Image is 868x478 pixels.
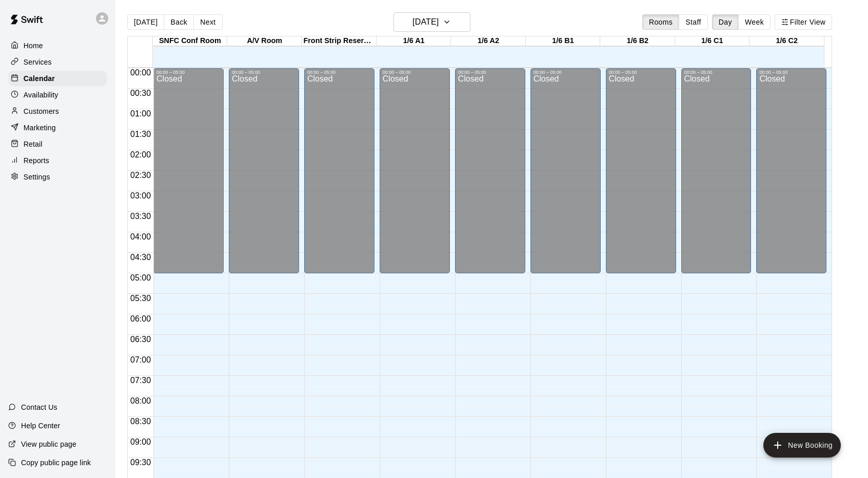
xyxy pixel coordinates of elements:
[128,212,153,221] span: 03:30
[377,36,451,46] div: 1/6 A1
[128,150,153,159] span: 02:00
[383,70,447,75] div: 00:00 – 05:00
[455,68,525,273] div: 00:00 – 05:00: Closed
[24,57,52,67] p: Services
[8,169,107,185] a: Settings
[21,421,60,431] p: Help Center
[679,14,708,30] button: Staff
[8,38,107,53] a: Home
[307,70,371,75] div: 00:00 – 05:00
[756,68,826,273] div: 00:00 – 05:00: Closed
[24,123,56,133] p: Marketing
[229,68,299,273] div: 00:00 – 05:00: Closed
[8,153,107,168] a: Reports
[684,70,748,75] div: 00:00 – 05:00
[642,14,679,30] button: Rooms
[609,70,673,75] div: 00:00 – 05:00
[156,70,221,75] div: 00:00 – 05:00
[458,75,522,277] div: Closed
[128,232,153,241] span: 04:00
[304,68,374,273] div: 00:00 – 05:00: Closed
[763,433,841,457] button: add
[8,104,107,119] a: Customers
[8,136,107,152] a: Retail
[128,355,153,364] span: 07:00
[8,120,107,135] a: Marketing
[8,87,107,103] a: Availability
[712,14,739,30] button: Day
[127,14,164,30] button: [DATE]
[609,75,673,277] div: Closed
[412,15,439,29] h6: [DATE]
[534,70,598,75] div: 00:00 – 05:00
[128,89,153,97] span: 00:30
[307,75,371,277] div: Closed
[21,457,91,468] p: Copy public page link
[232,70,296,75] div: 00:00 – 05:00
[128,458,153,467] span: 09:30
[775,14,832,30] button: Filter View
[128,396,153,405] span: 08:00
[153,68,224,273] div: 00:00 – 05:00: Closed
[128,437,153,446] span: 09:00
[759,75,823,277] div: Closed
[24,106,59,116] p: Customers
[128,314,153,323] span: 06:00
[759,70,823,75] div: 00:00 – 05:00
[21,402,57,412] p: Contact Us
[600,36,675,46] div: 1/6 B2
[534,75,598,277] div: Closed
[8,71,107,86] a: Calendar
[232,75,296,277] div: Closed
[128,376,153,385] span: 07:30
[24,155,49,166] p: Reports
[393,12,470,32] button: [DATE]
[738,14,771,30] button: Week
[128,68,153,77] span: 00:00
[681,68,752,273] div: 00:00 – 05:00: Closed
[128,171,153,180] span: 02:30
[451,36,525,46] div: 1/6 A2
[128,294,153,303] span: 05:30
[128,253,153,262] span: 04:30
[153,36,227,46] div: SNFC Conf Room
[606,68,676,273] div: 00:00 – 05:00: Closed
[193,14,222,30] button: Next
[164,14,194,30] button: Back
[128,335,153,344] span: 06:30
[128,109,153,118] span: 01:00
[380,68,450,273] div: 00:00 – 05:00: Closed
[675,36,749,46] div: 1/6 C1
[128,191,153,200] span: 03:00
[128,417,153,426] span: 08:30
[684,75,748,277] div: Closed
[8,54,107,70] a: Services
[24,90,58,100] p: Availability
[302,36,376,46] div: Front Strip Reservation
[227,36,302,46] div: A/V Room
[156,75,221,277] div: Closed
[24,172,50,182] p: Settings
[24,139,43,149] p: Retail
[21,439,76,449] p: View public page
[526,36,600,46] div: 1/6 B1
[24,41,43,51] p: Home
[530,68,601,273] div: 00:00 – 05:00: Closed
[749,36,824,46] div: 1/6 C2
[128,273,153,282] span: 05:00
[383,75,447,277] div: Closed
[458,70,522,75] div: 00:00 – 05:00
[24,73,55,84] p: Calendar
[128,130,153,138] span: 01:30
